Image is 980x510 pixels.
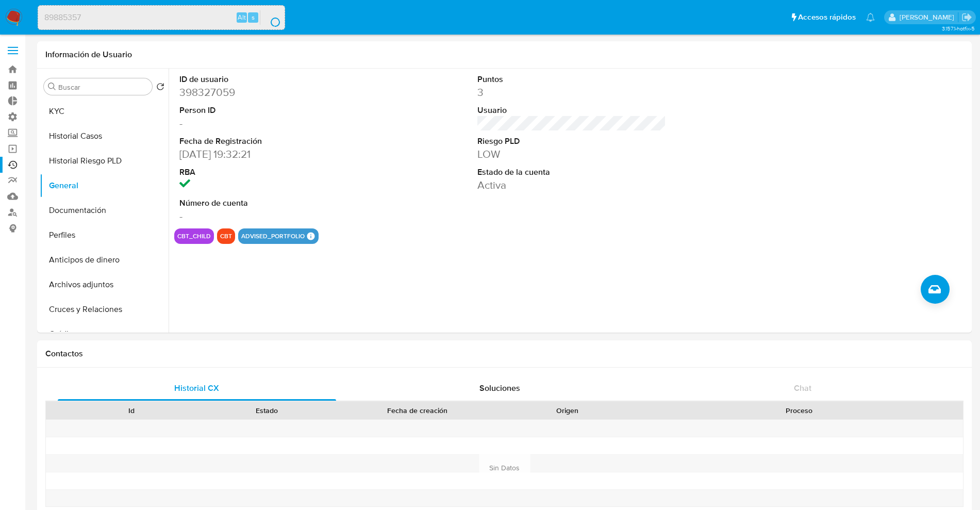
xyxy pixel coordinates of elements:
[477,178,666,192] dd: Activa
[179,74,368,85] dt: ID de usuario
[38,11,285,24] input: Buscar usuario o caso...
[241,234,305,238] button: advised_portfolio
[177,234,211,238] button: cbt_child
[40,272,169,297] button: Archivos adjuntos
[238,12,246,22] span: Alt
[71,405,192,416] div: Id
[260,10,281,25] button: search-icon
[40,99,169,124] button: KYC
[252,12,255,22] span: s
[477,74,666,85] dt: Puntos
[342,405,493,416] div: Fecha de creación
[642,405,956,416] div: Proceso
[794,382,811,394] span: Chat
[798,12,856,23] span: Accesos rápidos
[40,322,169,347] button: Créditos
[45,349,964,359] h1: Contactos
[179,85,368,100] dd: 398327059
[40,198,169,223] button: Documentación
[58,83,148,92] input: Buscar
[507,405,628,416] div: Origen
[179,116,368,130] dd: -
[40,223,169,248] button: Perfiles
[179,198,368,209] dt: Número de cuenta
[179,136,368,147] dt: Fecha de Registración
[179,167,368,178] dt: RBA
[220,234,232,238] button: cbt
[156,83,164,94] button: Volver al orden por defecto
[48,83,56,91] button: Buscar
[40,149,169,173] button: Historial Riesgo PLD
[179,209,368,223] dd: -
[40,173,169,198] button: General
[40,297,169,322] button: Cruces y Relaciones
[477,147,666,161] dd: LOW
[479,382,520,394] span: Soluciones
[477,105,666,116] dt: Usuario
[477,136,666,147] dt: Riesgo PLD
[179,147,368,161] dd: [DATE] 19:32:21
[961,12,972,23] a: Salir
[179,105,368,116] dt: Person ID
[477,85,666,100] dd: 3
[477,167,666,178] dt: Estado de la cuenta
[40,248,169,272] button: Anticipos de dinero
[45,50,132,60] h1: Información de Usuario
[900,12,958,22] p: santiago.sgreco@mercadolibre.com
[174,382,219,394] span: Historial CX
[206,405,327,416] div: Estado
[866,13,875,22] a: Notificaciones
[40,124,169,149] button: Historial Casos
